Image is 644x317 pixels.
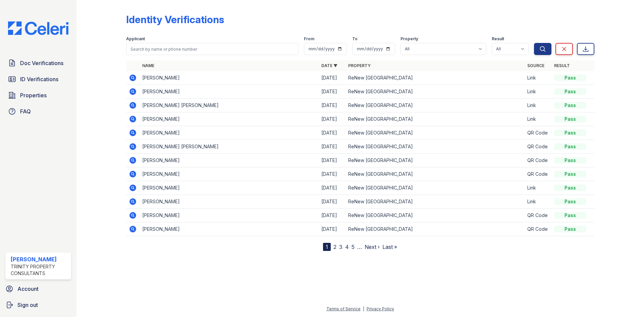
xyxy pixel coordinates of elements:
td: ReNew [GEOGRAPHIC_DATA] [345,126,525,140]
td: ReNew [GEOGRAPHIC_DATA] [345,154,525,167]
td: ReNew [GEOGRAPHIC_DATA] [345,195,525,209]
a: Doc Verifications [5,56,71,70]
td: [DATE] [319,181,345,195]
div: Pass [554,198,586,205]
label: Applicant [126,36,145,42]
div: Pass [554,184,586,191]
td: [PERSON_NAME] [PERSON_NAME] [140,140,319,154]
td: [DATE] [319,209,345,222]
a: Sign out [3,298,74,312]
td: [DATE] [319,99,345,112]
td: ReNew [GEOGRAPHIC_DATA] [345,167,525,181]
td: [DATE] [319,195,345,209]
img: CE_Logo_Blue-a8612792a0a2168367f1c8372b55b34899dd931a85d93a1a3d3e32e68fde9ad4.png [3,21,74,35]
div: [PERSON_NAME] [11,255,68,263]
a: ID Verifications [5,72,71,86]
div: Pass [554,116,586,122]
span: Properties [20,91,47,99]
a: Result [554,63,570,68]
span: Doc Verifications [20,59,63,67]
div: Pass [554,157,586,164]
a: Privacy Policy [367,306,394,311]
td: [PERSON_NAME] [140,195,319,209]
a: Name [142,63,154,68]
td: ReNew [GEOGRAPHIC_DATA] [345,222,525,236]
td: [PERSON_NAME] [140,126,319,140]
div: Pass [554,171,586,177]
label: To [352,36,358,42]
a: 4 [345,244,349,250]
a: Last » [382,244,397,250]
div: Pass [554,143,586,150]
a: Property [348,63,371,68]
span: Sign out [17,301,38,309]
span: Account [17,285,39,293]
div: Pass [554,212,586,219]
td: Link [525,195,551,209]
td: ReNew [GEOGRAPHIC_DATA] [345,112,525,126]
div: Pass [554,102,586,109]
td: Link [525,85,551,99]
a: Date ▼ [321,63,337,68]
td: Link [525,71,551,85]
td: [PERSON_NAME] [140,181,319,195]
td: [PERSON_NAME] [140,154,319,167]
td: QR Code [525,126,551,140]
a: Account [3,282,74,296]
td: ReNew [GEOGRAPHIC_DATA] [345,181,525,195]
td: QR Code [525,209,551,222]
a: FAQ [5,105,71,118]
div: Pass [554,129,586,136]
span: … [357,243,362,251]
td: ReNew [GEOGRAPHIC_DATA] [345,71,525,85]
td: [PERSON_NAME] [PERSON_NAME] [140,99,319,112]
label: From [304,36,314,42]
td: [PERSON_NAME] [140,222,319,236]
a: 5 [352,244,355,250]
div: Pass [554,226,586,232]
td: Link [525,112,551,126]
td: [PERSON_NAME] [140,209,319,222]
span: ID Verifications [20,75,58,83]
td: [PERSON_NAME] [140,112,319,126]
div: Trinity Property Consultants [11,263,68,277]
a: 2 [333,244,336,250]
input: Search by name or phone number [126,43,299,55]
a: Properties [5,89,71,102]
div: Identity Verifications [126,13,224,25]
div: Pass [554,88,586,95]
td: [DATE] [319,126,345,140]
td: [PERSON_NAME] [140,71,319,85]
td: [PERSON_NAME] [140,85,319,99]
a: Terms of Service [326,306,361,311]
td: Link [525,181,551,195]
label: Result [492,36,504,42]
td: Link [525,99,551,112]
td: QR Code [525,154,551,167]
label: Property [400,36,418,42]
td: QR Code [525,222,551,236]
a: Source [527,63,544,68]
td: ReNew [GEOGRAPHIC_DATA] [345,209,525,222]
a: 3 [339,244,342,250]
a: Next › [365,244,380,250]
td: ReNew [GEOGRAPHIC_DATA] [345,99,525,112]
div: | [363,306,364,311]
td: [DATE] [319,112,345,126]
td: [DATE] [319,154,345,167]
td: [DATE] [319,85,345,99]
td: QR Code [525,140,551,154]
td: [DATE] [319,71,345,85]
td: ReNew [GEOGRAPHIC_DATA] [345,85,525,99]
td: [DATE] [319,140,345,154]
td: [DATE] [319,167,345,181]
td: ReNew [GEOGRAPHIC_DATA] [345,140,525,154]
div: 1 [323,243,331,251]
td: [DATE] [319,222,345,236]
span: FAQ [20,107,31,115]
td: QR Code [525,167,551,181]
div: Pass [554,74,586,81]
td: [PERSON_NAME] [140,167,319,181]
